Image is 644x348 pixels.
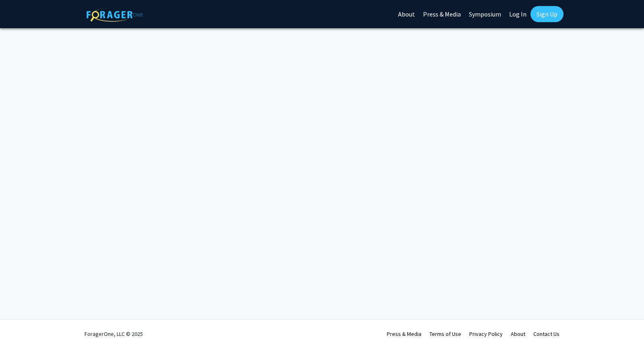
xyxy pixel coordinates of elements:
[87,8,143,22] img: ForagerOne Logo
[85,320,143,348] div: ForagerOne, LLC © 2025
[387,330,421,338] a: Press & Media
[511,330,525,338] a: About
[533,330,559,338] a: Contact Us
[429,330,461,338] a: Terms of Use
[469,330,503,338] a: Privacy Policy
[530,6,563,22] a: Sign Up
